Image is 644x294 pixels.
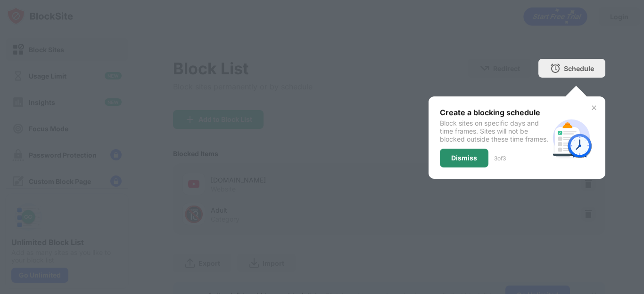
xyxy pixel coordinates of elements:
div: Dismiss [451,154,477,162]
div: 3 of 3 [494,155,506,162]
div: Block sites on specific days and time frames. Sites will not be blocked outside these time frames. [440,119,549,143]
div: Schedule [564,64,594,72]
img: schedule.svg [549,115,594,160]
div: Create a blocking schedule [440,108,549,117]
img: x-button.svg [590,104,598,111]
